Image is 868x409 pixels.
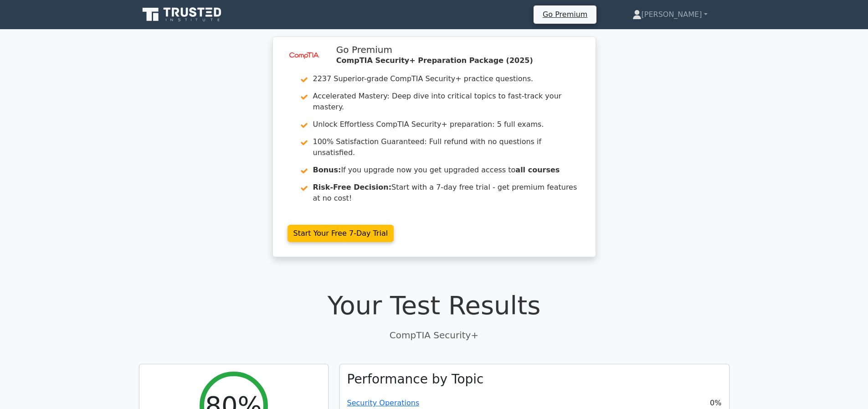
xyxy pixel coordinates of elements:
p: CompTIA Security+ [139,328,729,342]
a: [PERSON_NAME] [611,5,729,24]
h3: Performance by Topic [347,372,484,387]
span: 0% [710,398,721,409]
h1: Your Test Results [139,290,729,321]
a: Security Operations [347,399,420,407]
a: Start Your Free 7-Day Trial [288,225,394,242]
a: Go Premium [537,8,593,21]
